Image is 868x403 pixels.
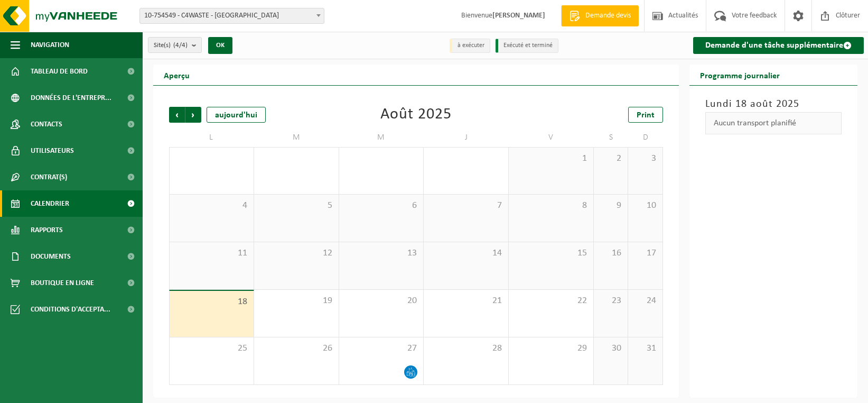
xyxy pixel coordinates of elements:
span: 2 [599,153,622,164]
span: Suivant [185,107,201,123]
span: 22 [514,295,588,307]
span: 13 [344,248,418,259]
span: 5 [259,200,333,212]
span: Précédent [169,107,185,123]
span: 10-754549 - C4WASTE - MONT-SUR-MARCHIENNE [139,8,324,24]
a: Print [628,107,663,123]
td: D [628,128,663,147]
td: V [509,128,594,147]
span: 30 [599,343,622,354]
span: 23 [599,295,622,307]
span: 6 [344,200,418,212]
span: 20 [344,295,418,307]
button: Site(s)(4/4) [148,37,202,53]
span: 24 [633,295,657,307]
span: 29 [514,343,588,354]
li: Exécuté et terminé [496,39,558,53]
td: M [339,128,424,147]
span: Calendrier [31,190,69,217]
span: Demande devis [583,11,633,21]
a: Demande devis [561,5,639,26]
td: L [169,128,254,147]
span: Contrat(s) [31,164,67,190]
span: Navigation [31,32,69,58]
span: 10-754549 - C4WASTE - MONT-SUR-MARCHIENNE [140,8,324,23]
h2: Aperçu [153,65,200,85]
span: 28 [429,343,503,354]
span: 21 [429,295,503,307]
span: 9 [599,200,622,212]
span: 11 [175,248,248,259]
span: 17 [633,248,657,259]
span: 14 [429,248,503,259]
div: Août 2025 [380,107,452,123]
span: Boutique en ligne [31,270,94,296]
a: Demande d'une tâche supplémentaire [693,37,864,54]
button: OK [208,37,232,54]
span: 25 [175,343,248,354]
span: Contacts [31,111,62,138]
td: J [424,128,509,147]
span: 1 [514,153,588,164]
count: (4/4) [173,42,188,49]
span: 4 [175,200,248,212]
h2: Programme journalier [689,65,790,85]
span: Données de l'entrepr... [31,85,111,111]
div: Aucun transport planifié [705,112,842,134]
span: 18 [175,296,248,308]
span: 15 [514,248,588,259]
span: 10 [633,200,657,212]
span: 7 [429,200,503,212]
span: 19 [259,295,333,307]
td: M [254,128,339,147]
span: 3 [633,153,657,164]
span: 27 [344,343,418,354]
li: à exécuter [450,39,490,53]
span: Rapports [31,217,63,243]
span: Print [637,111,655,120]
span: Site(s) [154,38,188,53]
h3: Lundi 18 août 2025 [705,96,842,112]
strong: [PERSON_NAME] [492,12,545,20]
span: Utilisateurs [31,138,74,164]
td: S [594,128,628,147]
span: 8 [514,200,588,212]
span: 12 [259,248,333,259]
span: 26 [259,343,333,354]
div: aujourd'hui [207,107,266,123]
span: Tableau de bord [31,58,88,85]
span: Conditions d'accepta... [31,296,110,323]
span: 16 [599,248,622,259]
span: 31 [633,343,657,354]
span: Documents [31,243,71,270]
